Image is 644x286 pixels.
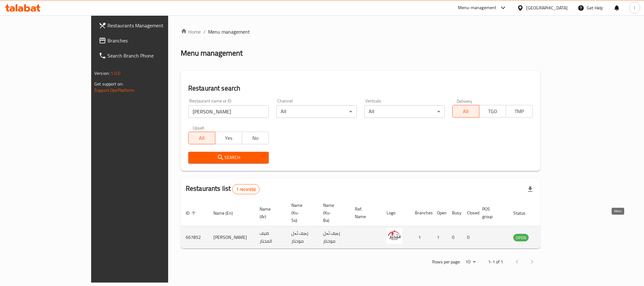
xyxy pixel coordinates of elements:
button: Search [188,152,269,163]
span: No [245,134,266,143]
div: All [276,105,357,118]
span: 1.0.0 [111,69,120,77]
span: Branches [107,37,194,44]
td: ضيف المختار [255,226,286,249]
span: POS group [482,205,501,220]
span: Name (Ar) [260,205,279,220]
th: Branches [410,200,432,226]
div: All [364,105,445,118]
th: Busy [447,200,462,226]
td: [PERSON_NAME] [208,226,255,249]
span: Ref. Name [355,205,374,220]
span: Version: [94,69,110,77]
button: All [452,105,479,118]
button: Yes [215,132,242,144]
table: enhanced table [181,200,563,249]
button: TGO [479,105,506,118]
div: Rows per page: [463,257,478,267]
span: ID [186,209,198,217]
span: All [455,107,477,116]
li: / [203,28,206,36]
span: 1 record(s) [233,186,259,192]
span: TGO [482,107,504,116]
th: Closed [462,200,477,226]
input: Search for restaurant name or ID.. [188,105,269,118]
a: Restaurants Management [94,18,199,33]
span: Name (En) [213,209,241,217]
span: Search [193,154,264,162]
span: Yes [218,134,239,143]
button: No [242,132,269,144]
button: All [188,132,215,144]
span: Restaurants Management [107,22,194,29]
label: Delivery [457,99,472,103]
span: TMP [509,107,530,116]
div: [GEOGRAPHIC_DATA] [526,4,568,11]
img: Dhaif Almukhtar [387,228,402,244]
span: Name (Ku-So) [291,201,311,224]
p: 1-1 of 1 [488,258,503,266]
th: Logo [382,200,410,226]
th: Open [432,200,447,226]
a: Branches [94,33,199,48]
div: Total records count [232,184,260,194]
span: OPEN [513,234,529,241]
div: Export file [523,182,538,197]
span: Status [513,209,534,217]
span: Menu management [208,28,250,36]
button: TMP [506,105,533,118]
p: Rows per page: [432,258,460,266]
label: Upsell [193,125,204,130]
td: 0 [462,226,477,249]
div: OPEN [513,234,529,241]
h2: Restaurants list [186,184,260,194]
span: Name (Ku-Ba) [323,201,342,224]
span: l [634,4,635,11]
td: زەیف ئەل موختار [286,226,318,249]
nav: breadcrumb [181,28,540,36]
td: زەیف ئەل موختار [318,226,350,249]
a: Support.OpsPlatform [94,86,134,94]
h2: Restaurant search [188,84,533,93]
h2: Menu management [181,48,243,58]
td: 0 [447,226,462,249]
span: Search Branch Phone [107,52,194,59]
a: Search Branch Phone [94,48,199,63]
td: 1 [432,226,447,249]
td: 1 [410,226,432,249]
span: All [191,134,213,143]
span: Get support on: [94,80,123,88]
div: Menu-management [458,4,497,12]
